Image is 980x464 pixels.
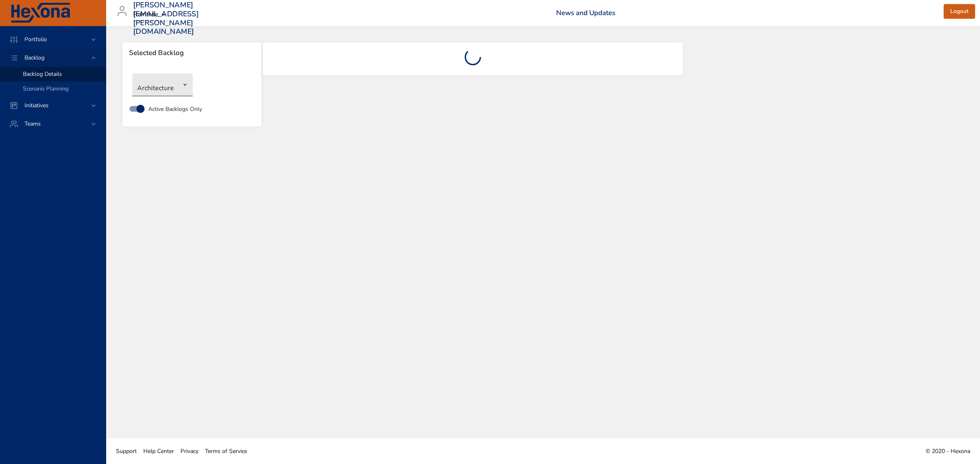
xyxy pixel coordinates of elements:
span: Teams [18,120,47,128]
a: Support [113,442,140,460]
a: Terms of Service [202,442,250,460]
img: Hexona [10,3,71,23]
span: Initiatives [18,102,55,109]
span: Logout [950,7,969,17]
span: Help Center [143,447,174,455]
a: News and Updates [556,8,615,18]
button: Logout [944,4,975,19]
a: Privacy [177,442,202,460]
span: Terms of Service [205,447,247,455]
span: Support [116,447,137,455]
span: Scenario Planning [23,85,69,93]
h3: [PERSON_NAME][EMAIL_ADDRESS][PERSON_NAME][DOMAIN_NAME] [133,1,199,36]
span: Active Backlogs Only [148,105,202,113]
span: Selected Backlog [129,49,255,57]
div: Raintree [133,8,168,21]
span: Backlog [18,54,51,62]
div: Architecture [132,73,193,96]
span: Backlog Details [23,70,62,78]
span: © 2020 - Hexona [926,447,970,455]
span: Portfolio [18,35,53,43]
a: Help Center [140,442,177,460]
span: Privacy [180,447,198,455]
